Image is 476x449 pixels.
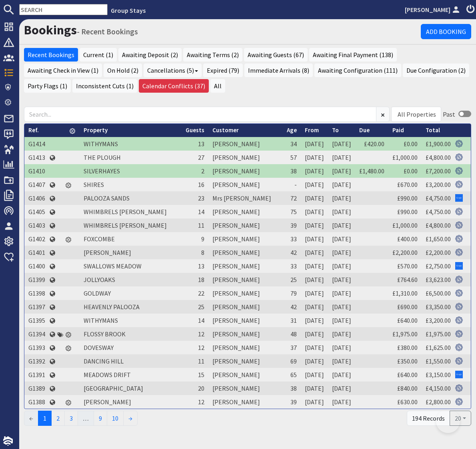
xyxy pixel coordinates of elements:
a: £420.00 [364,140,384,148]
img: Referer: Group Stays [455,181,463,188]
a: £7,200.00 [426,167,451,175]
td: [DATE] [328,368,355,381]
td: G1399 [24,273,49,286]
td: [DATE] [328,354,355,368]
a: £840.00 [397,384,418,392]
td: G1394 [24,327,49,341]
a: Cancellations (5) [144,64,202,77]
td: 57 [283,151,301,164]
a: [GEOGRAPHIC_DATA] [84,384,143,392]
span: 9 [201,235,204,243]
a: HEAVENLY PALOOZA [84,303,140,311]
a: To [332,126,339,134]
td: 34 [283,137,301,151]
a: £2,750.00 [426,262,451,270]
td: [DATE] [301,273,328,286]
td: [DATE] [301,286,328,300]
a: £1,625.00 [426,344,451,352]
a: £1,550.00 [426,357,451,365]
a: £640.00 [397,371,418,379]
span: 20 [198,384,204,392]
span: 27 [198,153,204,161]
td: [PERSON_NAME] [208,381,283,395]
a: JOLLYOAKS [84,276,115,284]
td: [DATE] [301,395,328,409]
a: £3,200.00 [426,316,451,324]
td: [DATE] [328,395,355,409]
a: £690.00 [397,303,418,311]
a: Customer [212,126,239,134]
td: G1388 [24,395,49,409]
td: [PERSON_NAME] [208,164,283,178]
img: Referer: Group Stays [455,221,463,229]
a: £6,500.00 [426,289,451,297]
span: 11 [198,221,204,229]
td: 42 [283,246,301,259]
a: Recent Bookings [24,48,78,62]
a: £1,000.00 [392,221,418,229]
a: £400.00 [397,235,418,243]
td: [DATE] [328,219,355,232]
img: Referer: Group Stays [455,276,463,283]
span: 16 [198,181,204,189]
td: 69 [283,354,301,368]
img: Referer: Google [455,194,463,202]
a: Property [84,126,108,134]
span: 15 [198,371,204,379]
a: THE PLOUGH [84,153,121,161]
a: £4,750.00 [426,194,451,202]
a: £4,150.00 [426,384,451,392]
td: [DATE] [301,341,328,354]
a: £350.00 [397,357,418,365]
td: [DATE] [301,205,328,219]
td: [DATE] [328,178,355,191]
img: Referer: Group Stays [455,248,463,256]
td: G1406 [24,191,49,205]
a: Awaiting Final Payment (138) [309,48,397,62]
td: 38 [283,381,301,395]
td: G1410 [24,164,49,178]
a: £4,800.00 [426,221,451,229]
a: All [210,79,225,93]
a: 3 [64,411,78,426]
small: - Recent Bookings [77,27,138,36]
div: All Properties [398,109,436,119]
td: [PERSON_NAME] [208,327,283,341]
td: [DATE] [328,327,355,341]
td: [PERSON_NAME] [208,151,283,164]
td: [PERSON_NAME] [208,395,283,409]
a: Paid [392,126,404,134]
td: [DATE] [328,246,355,259]
input: Search... [24,107,376,122]
td: [PERSON_NAME] [208,354,283,368]
img: Referer: Google [455,262,463,270]
a: MEADOWS DRIFT [84,371,131,379]
td: [PERSON_NAME] [208,246,283,259]
span: 23 [198,194,204,202]
a: £4,750.00 [426,208,451,216]
td: 25 [283,273,301,286]
img: Referer: Group Stays [455,153,463,161]
a: £2,200.00 [392,248,418,256]
a: £1,480.00 [359,167,384,175]
span: 14 [198,316,204,324]
a: Add Booking [421,24,471,39]
a: [PERSON_NAME] [84,398,131,406]
td: [DATE] [301,164,328,178]
td: G1389 [24,381,49,395]
a: Bookings [24,22,77,38]
td: [DATE] [328,259,355,273]
button: 20 [450,411,471,426]
td: G1413 [24,151,49,164]
td: G1407 [24,178,49,191]
td: [PERSON_NAME] [208,137,283,151]
img: Referer: Group Stays [455,167,463,175]
a: SWALLOWS MEADOW [84,262,142,270]
td: [PERSON_NAME] [208,314,283,327]
a: £3,200.00 [426,181,451,189]
img: Referer: Group Stays [455,140,463,147]
a: £1,650.00 [426,235,451,243]
td: G1397 [24,300,49,314]
td: [DATE] [328,137,355,151]
td: [DATE] [301,191,328,205]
